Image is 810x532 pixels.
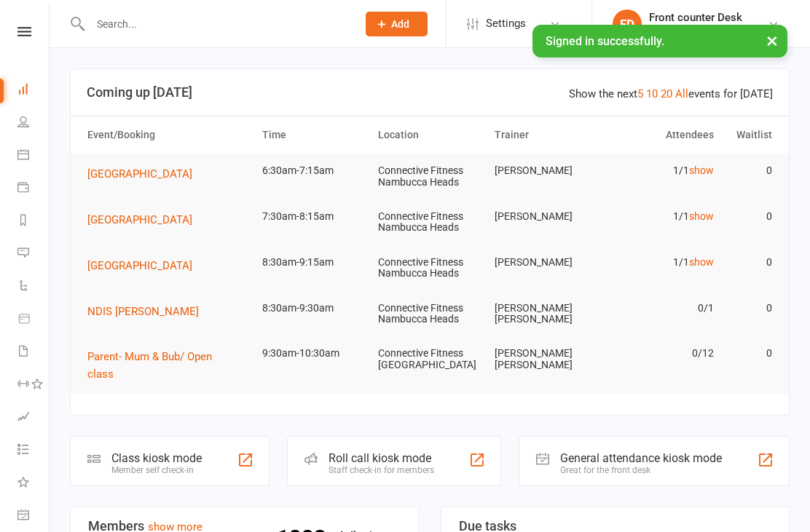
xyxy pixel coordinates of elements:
td: 0/1 [604,291,720,325]
div: FD [613,9,642,39]
span: Parent- Mum & Bub/ Open class [87,350,212,381]
div: Show the next events for [DATE] [569,85,773,103]
a: People [17,107,50,140]
span: [GEOGRAPHIC_DATA] [87,213,192,226]
h3: Coming up [DATE] [87,85,773,100]
div: Staff check-in for members [329,465,434,475]
td: 0/12 [604,336,720,370]
th: Event/Booking [81,116,256,154]
th: Attendees [604,116,720,154]
a: 10 [646,87,658,100]
div: Great for the front desk [560,465,722,475]
a: show [689,164,714,176]
th: Waitlist [720,116,779,154]
td: Connective Fitness Nambucca Heads [371,199,488,245]
button: [GEOGRAPHIC_DATA] [87,211,202,229]
a: 20 [661,87,672,100]
a: show [689,256,714,268]
td: [PERSON_NAME] [PERSON_NAME] [488,336,605,382]
td: Connective Fitness Nambucca Heads [371,291,488,337]
th: Time [256,116,372,154]
div: Front counter Desk [649,11,742,24]
a: Payments [17,172,50,205]
td: [PERSON_NAME] [488,199,605,234]
div: Connective Fitness [649,24,742,37]
button: [GEOGRAPHIC_DATA] [87,165,202,183]
div: General attendance kiosk mode [560,451,722,465]
td: Connective Fitness Nambucca Heads [371,154,488,199]
a: What's New [17,467,50,500]
a: Assessments [17,402,50,434]
button: × [759,25,785,56]
td: [PERSON_NAME] [488,154,605,188]
button: [GEOGRAPHIC_DATA] [87,257,202,274]
button: Add [366,12,428,36]
a: show [689,210,714,222]
th: Trainer [488,116,605,154]
span: Signed in successfully. [546,34,664,48]
span: [GEOGRAPHIC_DATA] [87,259,192,272]
span: Add [391,18,409,30]
td: [PERSON_NAME] [PERSON_NAME] [488,291,605,337]
td: Connective Fitness Nambucca Heads [371,245,488,291]
td: 7:30am-8:15am [256,199,372,234]
td: Connective Fitness [GEOGRAPHIC_DATA] [371,336,488,382]
span: Settings [486,7,526,40]
div: Class kiosk mode [111,451,202,465]
a: 5 [637,87,643,100]
td: 0 [720,336,779,370]
div: Member self check-in [111,465,202,475]
td: [PERSON_NAME] [488,245,605,279]
td: 0 [720,245,779,279]
td: 0 [720,154,779,188]
td: 1/1 [604,154,720,188]
span: [GEOGRAPHIC_DATA] [87,167,192,180]
input: Search... [86,14,347,34]
td: 0 [720,291,779,325]
td: 8:30am-9:30am [256,291,372,325]
th: Location [371,116,488,154]
span: NDIS [PERSON_NAME] [87,305,199,318]
td: 6:30am-7:15am [256,154,372,188]
td: 1/1 [604,199,720,234]
td: 8:30am-9:15am [256,245,372,279]
td: 9:30am-10:30am [256,336,372,370]
a: Calendar [17,140,50,172]
button: NDIS [PERSON_NAME] [87,303,209,320]
button: Parent- Mum & Bub/ Open class [87,348,249,383]
td: 1/1 [604,245,720,279]
a: Reports [17,205,50,238]
a: Product Sales [17,303,50,336]
a: All [675,87,688,100]
td: 0 [720,199,779,234]
div: Roll call kiosk mode [329,451,434,465]
a: Dashboard [17,74,50,107]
